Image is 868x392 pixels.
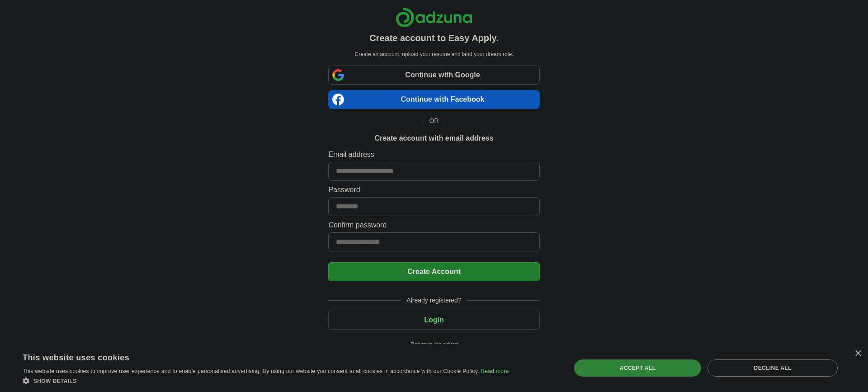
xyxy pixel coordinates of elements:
p: Create an account, upload your resume and land your dream role. [330,50,538,58]
span: This website uses cookies to improve user experience and to enable personalised advertising. By u... [23,368,479,374]
a: Read more, opens a new window [481,368,509,374]
a: Continue with Google [328,66,539,85]
span: Already registered? [401,296,467,305]
div: Accept all [574,359,702,377]
a: Return to job advert [328,340,539,349]
button: Create Account [328,262,539,281]
h1: Create account with email address [374,133,493,144]
label: Email address [328,149,539,160]
div: Close [854,350,861,357]
h1: Create account to Easy Apply. [369,31,499,45]
div: This website uses cookies [23,349,486,363]
div: Decline all [708,359,838,377]
label: Password [328,184,539,195]
div: Show details [23,376,509,385]
span: Show details [33,378,77,384]
a: Login [328,316,539,324]
label: Confirm password [328,220,539,231]
span: OR [424,116,444,126]
a: Continue with Facebook [328,90,539,109]
img: Adzuna logo [396,7,472,28]
button: Login [328,311,539,330]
